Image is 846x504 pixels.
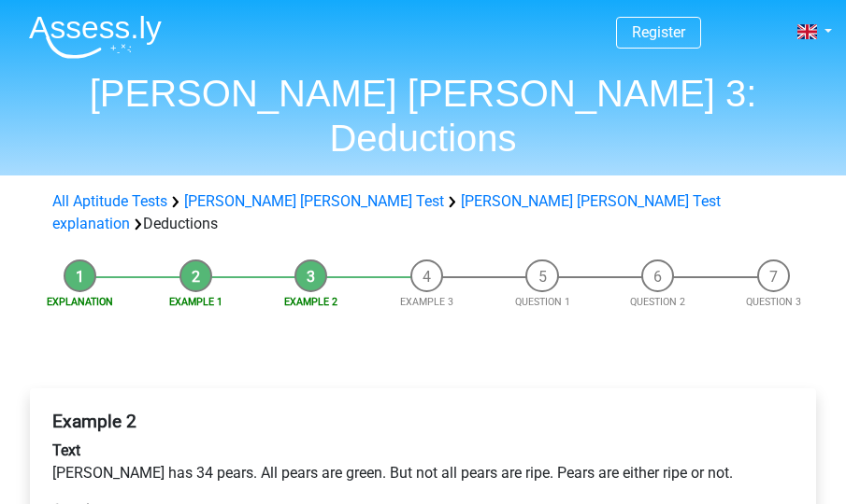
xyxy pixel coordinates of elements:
h1: [PERSON_NAME] [PERSON_NAME] 3: Deductions [14,71,832,161]
a: Question 1 [515,296,570,308]
a: Explanation [47,296,113,308]
p: [PERSON_NAME] has 34 pears. All pears are green. But not all pears are ripe. Pears are either rip... [52,440,794,484]
img: Assessly [29,15,162,59]
a: [PERSON_NAME] [PERSON_NAME] Test [184,192,444,210]
b: Text [52,441,80,459]
a: Question 2 [630,296,685,308]
a: Example 2 [284,296,337,308]
a: Example 3 [400,296,453,308]
a: All Aptitude Tests [52,192,167,210]
div: Deductions [45,190,801,235]
b: Example 2 [52,411,136,432]
a: Example 1 [169,296,222,308]
a: Question 3 [746,296,801,308]
a: Register [632,23,685,41]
